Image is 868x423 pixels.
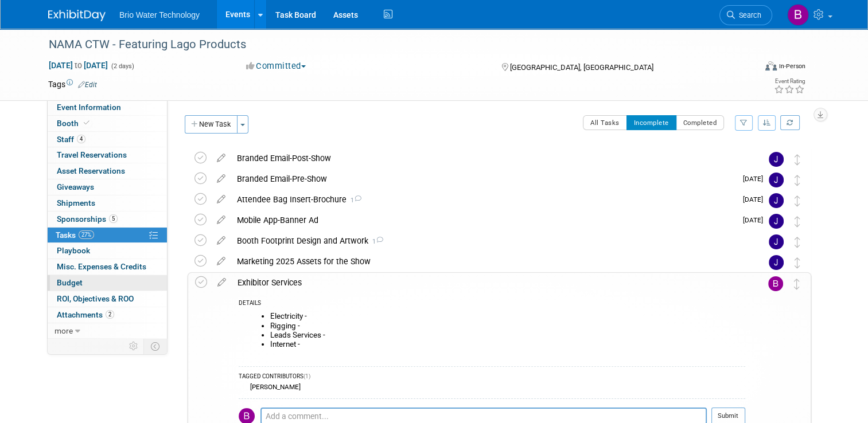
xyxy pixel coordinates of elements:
[124,339,144,354] td: Personalize Event Tab Strip
[242,60,310,72] button: Committed
[119,10,200,19] span: Brio Water Technology
[779,62,805,70] div: In-Person
[270,331,745,340] li: Leads Services -
[57,119,92,128] span: Booth
[185,115,238,134] button: New Task
[270,322,745,331] li: Rigging -
[57,262,146,271] span: Misc. Expenses & Credits
[231,252,746,271] div: Marketing 2025 Assets for the Show
[48,291,167,307] a: ROI, Objectives & ROO
[211,215,231,225] a: edit
[774,79,805,84] div: Event Rating
[48,79,97,90] td: Tags
[57,150,127,159] span: Travel Reservations
[231,190,736,209] div: Attendee Bag Insert-Brochure
[48,10,106,21] img: ExhibitDay
[55,326,73,335] span: more
[769,255,784,270] img: James Park
[78,81,97,89] a: Edit
[48,147,167,163] a: Travel Reservations
[48,228,167,243] a: Tasks27%
[510,63,653,72] span: [GEOGRAPHIC_DATA], [GEOGRAPHIC_DATA]
[743,175,769,183] span: [DATE]
[626,115,676,130] button: Incomplete
[212,277,232,288] a: edit
[48,275,167,291] a: Budget
[769,152,784,167] img: James Park
[211,194,231,205] a: edit
[48,100,167,115] a: Event Information
[239,373,745,382] div: TAGGED CONTRIBUTORS
[84,120,89,126] i: Booth reservation complete
[57,182,94,191] span: Giveaways
[211,153,231,163] a: edit
[231,169,736,189] div: Branded Email-Pre-Show
[743,195,769,203] span: [DATE]
[48,179,167,195] a: Giveaways
[239,299,745,309] div: DETAILS
[719,5,772,25] a: Search
[48,243,167,258] a: Playbook
[57,103,121,112] span: Event Information
[795,175,800,186] i: Move task
[780,115,800,130] a: Refresh
[769,173,784,187] img: James Park
[48,259,167,275] a: Misc. Expenses & Credits
[795,154,800,165] i: Move task
[110,62,134,70] span: (2 days)
[57,294,134,303] span: ROI, Objectives & ROO
[57,166,125,175] span: Asset Reservations
[48,163,167,179] a: Asset Reservations
[795,237,800,248] i: Move task
[79,230,94,239] span: 27%
[231,148,746,168] div: Branded Email-Post-Show
[144,339,168,354] td: Toggle Event Tabs
[211,236,231,246] a: edit
[48,211,167,227] a: Sponsorships5
[794,279,800,289] i: Move task
[48,307,167,323] a: Attachments2
[57,198,95,207] span: Shipments
[795,195,800,206] i: Move task
[109,214,118,223] span: 5
[45,34,741,55] div: NAMA CTW - Featuring Lago Products
[57,310,114,319] span: Attachments
[211,256,231,267] a: edit
[583,115,627,130] button: All Tasks
[48,323,167,339] a: more
[57,214,118,224] span: Sponsorships
[303,373,310,379] span: (1)
[270,340,745,349] li: Internet -
[48,116,167,131] a: Booth
[231,210,736,230] div: Mobile App-Banner Ad
[48,195,167,211] a: Shipments
[769,234,784,249] img: James Park
[787,4,809,26] img: Brandye Gahagan
[231,231,746,250] div: Booth Footprint Design and Artwork
[765,61,777,70] img: Format-Inperson.png
[368,238,383,245] span: 1
[57,278,83,287] span: Budget
[57,135,85,144] span: Staff
[211,174,231,184] a: edit
[735,11,761,19] span: Search
[270,312,745,321] li: Electricity -
[232,273,745,292] div: Exhibitor Services
[106,310,114,319] span: 2
[769,214,784,229] img: James Park
[77,135,85,143] span: 4
[795,257,800,268] i: Move task
[48,60,108,70] span: [DATE] [DATE]
[56,230,94,240] span: Tasks
[347,197,361,204] span: 1
[743,216,769,224] span: [DATE]
[247,383,301,391] div: [PERSON_NAME]
[768,276,783,291] img: Brandye Gahagan
[676,115,725,130] button: Completed
[795,216,800,227] i: Move task
[694,60,805,77] div: Event Format
[769,193,784,208] img: James Park
[73,61,84,70] span: to
[48,132,167,147] a: Staff4
[57,246,90,255] span: Playbook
